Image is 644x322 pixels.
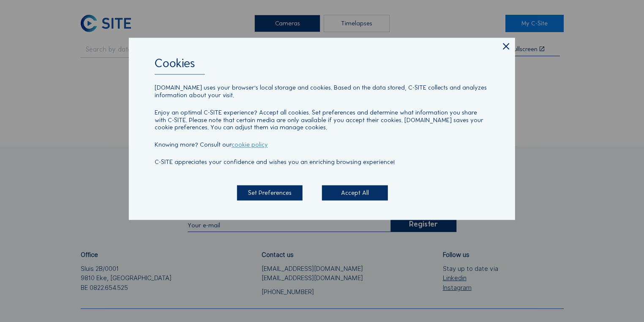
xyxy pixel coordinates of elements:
div: Cookies [155,57,489,74]
p: Knowing more? Consult our [155,142,489,149]
p: Enjoy an optimal C-SITE experience? Accept all cookies. Set preferences and determine what inform... [155,109,489,131]
div: Set Preferences [237,186,303,201]
p: C-SITE appreciates your confidence and wishes you an enriching browsing experience! [155,158,489,166]
p: [DOMAIN_NAME] uses your browser's local storage and cookies. Based on the data stored, C-SITE col... [155,85,489,100]
div: Accept All [322,186,387,201]
a: cookie policy [232,141,268,149]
